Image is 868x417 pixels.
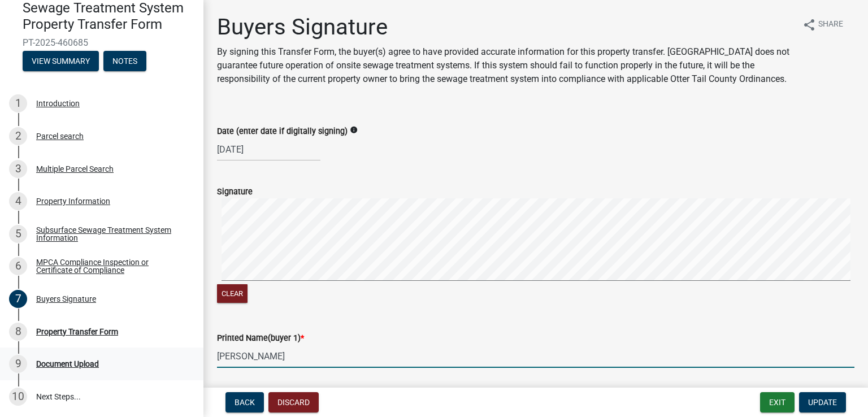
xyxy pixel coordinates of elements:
[36,197,110,205] div: Property Information
[760,392,795,412] button: Exit
[235,398,255,407] span: Back
[36,360,99,368] div: Document Upload
[9,355,27,373] div: 9
[9,290,27,308] div: 7
[9,192,27,210] div: 4
[217,188,253,196] label: Signature
[793,14,852,36] button: shareShare
[217,284,248,303] button: Clear
[23,51,99,71] button: View Summary
[217,45,793,86] p: By signing this Transfer Form, the buyer(s) agree to have provided accurate information for this ...
[225,392,264,412] button: Back
[36,295,96,303] div: Buyers Signature
[36,328,118,336] div: Property Transfer Form
[802,18,816,32] i: share
[9,127,27,145] div: 2
[217,138,320,161] input: mm/dd/yyyy
[36,226,185,242] div: Subsurface Sewage Treatment System Information
[9,94,27,112] div: 1
[9,225,27,243] div: 5
[103,51,146,71] button: Notes
[217,14,793,41] h1: Buyers Signature
[36,165,114,173] div: Multiple Parcel Search
[9,388,27,406] div: 10
[36,258,185,274] div: MPCA Compliance Inspection or Certificate of Compliance
[808,398,837,407] span: Update
[103,57,146,66] wm-modal-confirm: Notes
[818,18,843,32] span: Share
[23,37,181,48] span: PT-2025-460685
[9,257,27,275] div: 6
[36,132,84,140] div: Parcel search
[217,335,304,342] label: Printed Name(buyer 1)
[799,392,846,412] button: Update
[217,128,348,136] label: Date (enter date if digitally signing)
[268,392,319,412] button: Discard
[36,99,80,107] div: Introduction
[23,57,99,66] wm-modal-confirm: Summary
[9,160,27,178] div: 3
[9,323,27,341] div: 8
[350,126,358,134] i: info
